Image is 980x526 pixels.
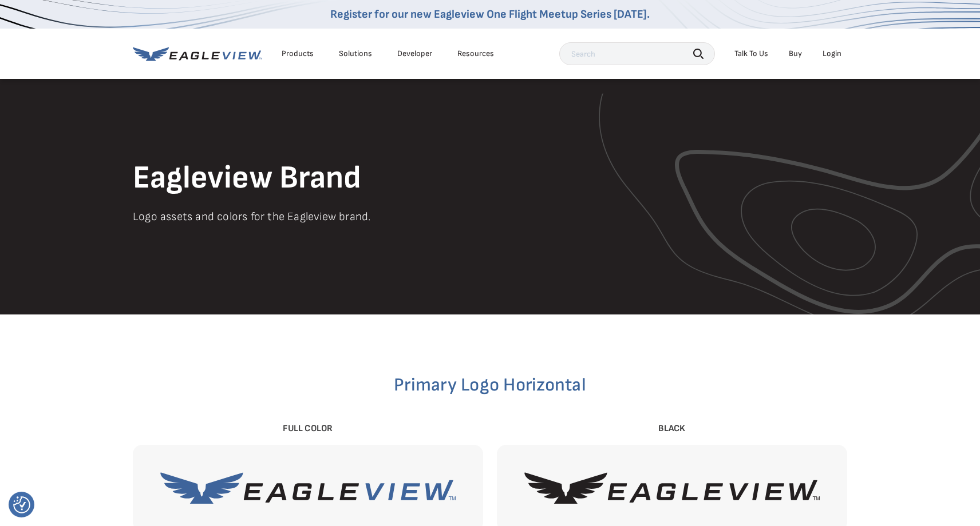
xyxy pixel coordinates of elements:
[397,49,432,59] a: Developer
[559,42,715,65] input: Search
[133,208,847,226] p: Logo assets and colors for the Eagleview brand.
[330,7,650,21] a: Register for our new Eagleview One Flight Meetup Series [DATE].
[823,49,841,59] div: Login
[524,472,820,504] img: EagleView-Black.svg
[160,472,456,504] img: EagleView-Full-Color.svg
[13,496,30,513] button: Consent Preferences
[497,422,847,436] div: Black
[789,49,802,59] a: Buy
[339,49,372,59] div: Solutions
[133,422,483,436] div: Full Color
[282,49,314,59] div: Products
[734,49,768,59] div: Talk To Us
[457,49,494,59] div: Resources
[133,158,847,198] h1: Eagleview Brand
[13,496,30,513] img: Revisit consent button
[133,376,847,394] h2: Primary Logo Horizontal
